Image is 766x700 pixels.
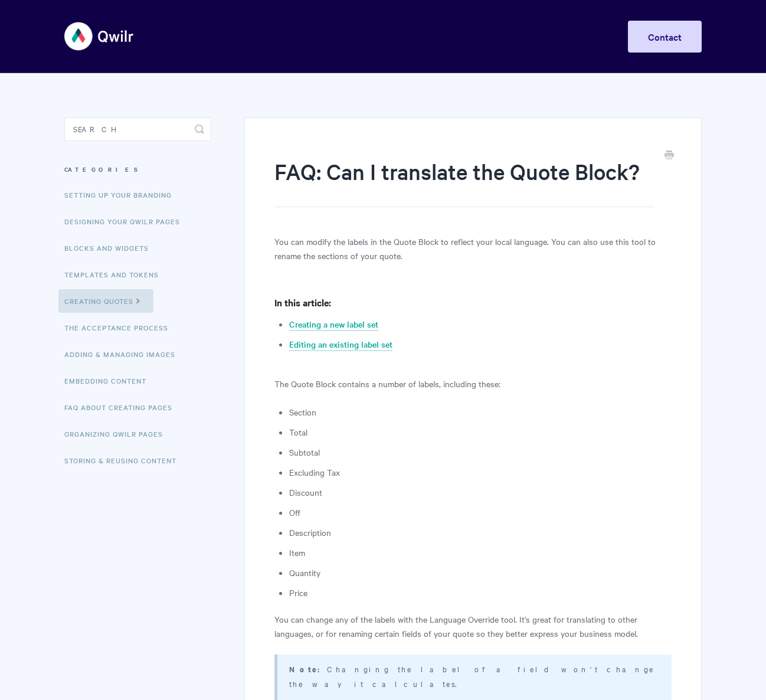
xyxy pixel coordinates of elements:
[64,422,172,446] a: Organizing Qwilr Pages
[274,377,672,391] p: The Quote Block contains a number of labels, including these:
[289,425,672,439] li: Total
[289,525,672,539] li: Description
[64,14,135,58] img: Qwilr Help Center
[58,289,153,313] a: Creating Quotes
[289,338,392,351] a: Editing an existing label set
[64,159,211,180] h3: Categories
[289,485,672,499] li: Discount
[628,21,702,53] a: Contact
[289,318,378,331] a: Creating a new label set
[64,316,177,339] a: The Acceptance Process
[64,369,155,392] a: Embedding Content
[664,149,674,162] a: Print this Article
[289,465,672,479] li: Excluding Tax
[64,395,181,419] a: FAQ About Creating Pages
[64,117,211,141] input: Search
[64,236,158,260] a: Blocks and Widgets
[274,296,331,309] strong: In this article:
[274,156,654,207] h1: FAQ: Can I translate the Quote Block?
[289,662,657,691] p: Changing the label of a field won't change the way it calculates.
[64,342,184,366] a: Adding & Managing Images
[289,405,672,419] li: Section
[289,505,672,519] li: Off
[274,612,672,640] p: You can change any of the labels with the Language Override tool. It's great for translating to o...
[289,585,672,600] li: Price
[289,663,327,675] strong: Note:
[289,545,672,560] li: Item
[64,449,185,472] a: Storing & Reusing Content
[289,445,672,459] li: Subtotal
[64,183,181,207] a: Setting up your Branding
[64,210,189,233] a: Designing Your Qwilr Pages
[64,263,168,286] a: Templates and Tokens
[289,565,672,580] li: Quantity
[274,234,672,263] p: You can modify the labels in the Quote Block to reflect your local language. You can also use thi...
